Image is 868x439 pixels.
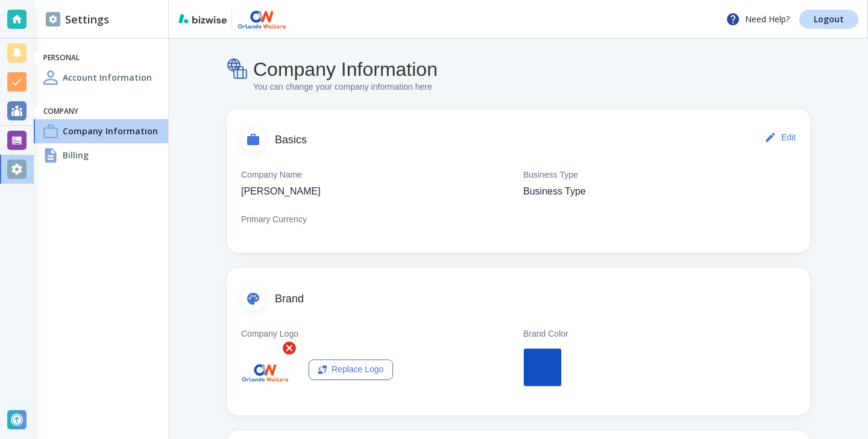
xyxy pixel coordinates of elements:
[523,169,578,182] p: Business Type
[34,119,168,143] a: Company InformationCompany Information
[227,58,248,81] img: Company Information
[318,363,383,376] div: Replace Logo
[309,360,393,380] button: Replace Logo
[178,14,227,23] img: bizwise
[523,184,586,199] p: Business Type
[34,143,168,167] a: BillingBilling
[253,81,438,94] p: You can change your company information here
[34,66,168,90] a: Account InformationAccount Information
[46,12,60,26] img: DashboardSidebarSettings.svg
[814,15,844,23] p: Logout
[726,12,790,26] p: Need Help?
[43,107,159,117] h6: Company
[63,149,89,161] h4: Billing
[241,328,298,341] p: Company Logo
[275,293,796,306] span: Brand
[63,71,152,84] h4: Account Information
[63,125,158,137] h4: Company Information
[799,10,858,29] a: Logout
[275,134,762,147] span: Basics
[241,213,307,226] p: Primary Currency
[253,58,438,81] h4: Company Information
[241,169,302,182] p: Company Name
[46,11,109,28] h2: Settings
[43,53,159,63] h6: Personal
[762,125,800,149] button: Edit
[523,328,568,341] p: Brand Color
[241,184,321,199] p: [PERSON_NAME]
[237,10,287,29] img: ORLANDO WALTERS
[241,363,289,382] img: Logo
